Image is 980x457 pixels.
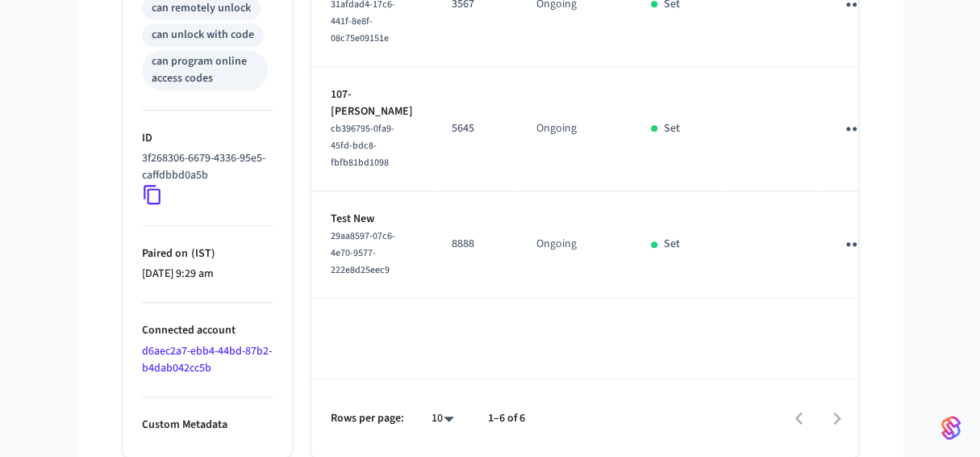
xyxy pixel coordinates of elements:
div: can program online access codes [152,53,258,87]
td: Ongoing [517,191,632,299]
span: cb396795-0fa9-45fd-bdc8-fbfb81bd1098 [331,122,394,170]
td: Ongoing [517,67,632,191]
div: can unlock with code [152,27,254,44]
p: 107-[PERSON_NAME] [331,86,413,120]
p: 1–6 of 6 [488,410,525,427]
a: d6aec2a7-ebb4-44bd-87b2-b4dab042cc5b [142,343,272,376]
p: Set [664,120,680,137]
p: Paired on [142,245,273,262]
img: SeamLogoGradient.69752ec5.svg [941,415,961,441]
p: 3f268306-6679-4336-95e5-caffdbbd0a5b [142,150,266,184]
p: 5645 [452,120,498,137]
p: Test New [331,211,413,228]
p: Rows per page: [331,410,404,427]
p: 8888 [452,236,498,253]
p: Custom Metadata [142,417,273,434]
div: 10 [423,407,462,430]
span: ( IST ) [188,245,215,262]
p: Connected account [142,322,273,339]
p: [DATE] 9:29 am [142,266,273,283]
p: Set [664,236,680,253]
span: 29aa8597-07c6-4e70-9577-222e8d25eec9 [331,229,395,277]
p: ID [142,130,273,147]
